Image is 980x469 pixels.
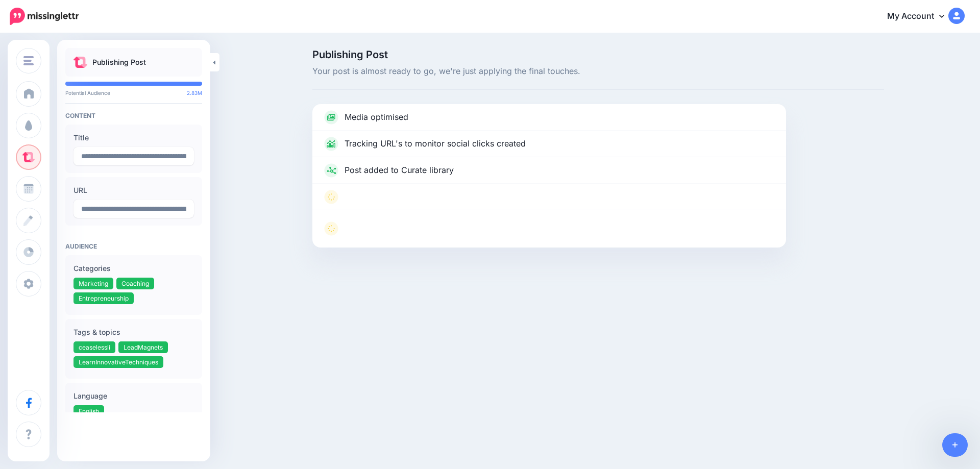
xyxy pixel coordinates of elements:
p: Post added to Curate library [345,164,454,177]
h4: Content [65,112,202,119]
span: ceaselessli [79,343,110,351]
span: LeadMagnets [124,343,163,351]
span: Coaching [121,280,149,287]
img: menu.png [23,56,34,65]
span: Entrepreneurship [79,294,129,302]
a: My Account [877,4,965,29]
span: Marketing [79,280,108,287]
label: Tags & topics [73,326,194,338]
label: Categories [73,262,194,275]
p: Potential Audience [65,90,202,96]
img: curate.png [73,57,87,68]
span: Publishing Post [312,50,884,60]
span: LearnInnovativeTechniques [79,358,158,366]
h4: Audience [65,242,202,250]
p: Tracking URL's to monitor social clicks created [345,137,526,151]
label: Title [73,132,194,144]
p: Publishing Post [92,56,146,68]
span: Your post is almost ready to go, we're just applying the final touches. [312,65,884,78]
span: English [79,407,99,415]
label: URL [73,184,194,196]
span: 2.83M [187,90,202,96]
img: Missinglettr [10,8,79,25]
p: Media optimised [345,111,408,124]
label: Language [73,390,194,402]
